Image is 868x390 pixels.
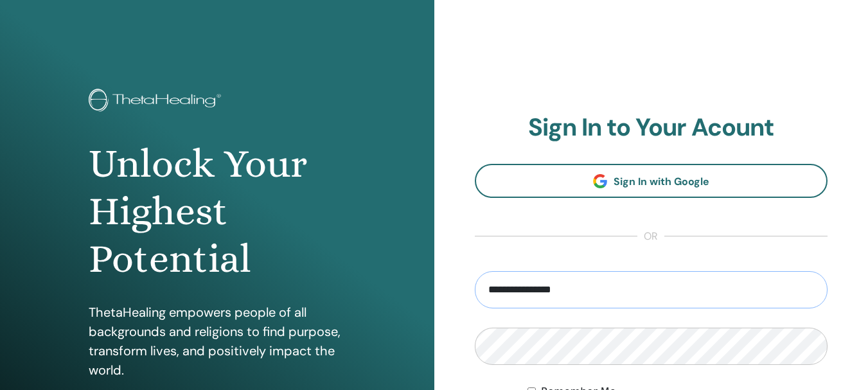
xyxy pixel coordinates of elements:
[637,229,664,244] span: or
[614,175,709,188] span: Sign In with Google
[89,303,346,380] p: ThetaHealing empowers people of all backgrounds and religions to find purpose, transform lives, a...
[89,140,346,283] h1: Unlock Your Highest Potential
[475,113,828,143] h2: Sign In to Your Acount
[475,164,828,198] a: Sign In with Google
